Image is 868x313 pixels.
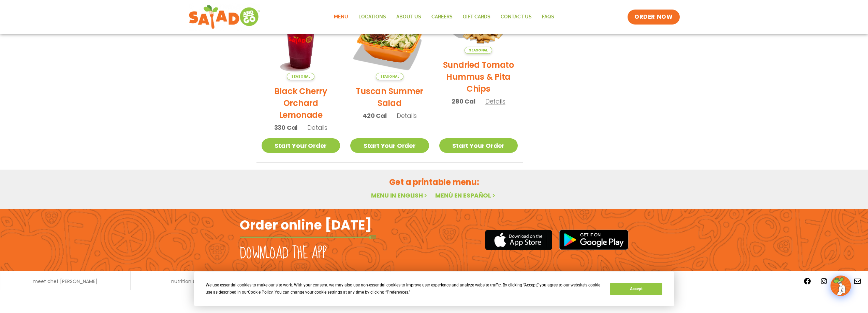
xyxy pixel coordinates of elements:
[376,73,403,80] span: Seasonal
[634,13,673,21] span: ORDER NOW
[458,9,496,25] a: GIFT CARDS
[287,73,314,80] span: Seasonal
[485,97,505,106] span: Details
[387,290,408,295] span: Preferences
[194,271,674,306] div: Cookie Consent Prompt
[426,9,458,25] a: Careers
[307,123,327,132] span: Details
[248,290,273,295] span: Cookie Policy
[439,138,518,153] a: Start Your Order
[206,282,602,296] div: We use essential cookies to make our site work. With your consent, we may also use non-essential ...
[189,3,261,31] img: new-SAG-logo-768×292
[831,276,850,295] img: wpChatIcon
[397,111,417,120] span: Details
[240,217,372,233] h2: Order online [DATE]
[485,229,552,251] img: appstore
[262,138,340,153] a: Start Your Order
[465,47,492,54] span: Seasonal
[435,191,497,200] a: Menú en español
[329,9,559,25] nav: Menu
[353,9,391,25] a: Locations
[496,9,537,25] a: Contact Us
[240,235,376,239] img: fork
[452,97,475,106] span: 280 Cal
[628,10,679,25] a: ORDER NOW
[274,123,298,132] span: 330 Cal
[33,279,98,284] a: meet chef [PERSON_NAME]
[350,85,429,109] h2: Tuscan Summer Salad
[350,138,429,153] a: Start Your Order
[171,279,219,284] a: nutrition & allergens
[559,230,629,250] img: google_play
[240,244,327,263] h2: Download the app
[610,283,662,295] button: Accept
[391,9,426,25] a: About Us
[262,85,340,121] h2: Black Cherry Orchard Lemonade
[350,2,429,80] img: Product photo for Tuscan Summer Salad
[329,9,353,25] a: Menu
[371,191,428,200] a: Menu in English
[363,111,387,120] span: 420 Cal
[256,176,612,188] h2: Get a printable menu:
[439,59,518,95] h2: Sundried Tomato Hummus & Pita Chips
[537,9,559,25] a: FAQs
[262,2,340,80] img: Product photo for Black Cherry Orchard Lemonade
